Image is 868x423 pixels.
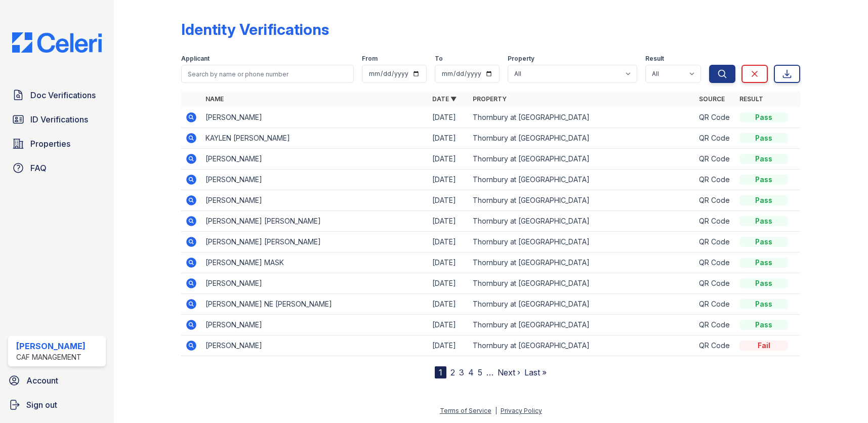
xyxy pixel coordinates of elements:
td: QR Code [695,315,735,335]
a: Terms of Service [440,407,491,414]
span: ID Verifications [30,113,88,125]
span: … [486,366,493,378]
td: [DATE] [428,211,469,232]
td: Thornbury at [GEOGRAPHIC_DATA] [469,107,695,128]
a: Name [205,95,224,103]
div: [PERSON_NAME] [16,340,86,352]
a: Source [699,95,725,103]
td: QR Code [695,252,735,273]
td: [DATE] [428,252,469,273]
a: ID Verifications [8,109,106,130]
span: FAQ [30,162,47,174]
a: FAQ [8,158,106,178]
a: Property [473,95,507,103]
a: Properties [8,134,106,154]
label: Property [508,55,534,63]
td: [DATE] [428,294,469,315]
td: [DATE] [428,335,469,356]
td: QR Code [695,273,735,294]
td: Thornbury at [GEOGRAPHIC_DATA] [469,211,695,232]
td: [PERSON_NAME] [201,335,428,356]
a: Result [739,95,763,103]
a: Last » [524,367,547,377]
span: Sign out [26,399,57,411]
td: [PERSON_NAME] [201,315,428,335]
td: Thornbury at [GEOGRAPHIC_DATA] [469,128,695,149]
div: Identity Verifications [181,20,329,38]
a: Next › [498,367,520,377]
td: [PERSON_NAME] NE [PERSON_NAME] [201,294,428,315]
div: Pass [739,154,788,164]
td: [PERSON_NAME] [PERSON_NAME] [201,232,428,252]
a: Date ▼ [432,95,457,103]
div: 1 [435,366,446,378]
a: Account [4,370,110,391]
label: Result [645,55,664,63]
td: QR Code [695,232,735,252]
div: Pass [739,133,788,143]
td: [DATE] [428,273,469,294]
td: [PERSON_NAME] [201,107,428,128]
a: Sign out [4,395,110,415]
div: Pass [739,195,788,205]
td: Thornbury at [GEOGRAPHIC_DATA] [469,232,695,252]
a: 2 [450,367,455,377]
td: Thornbury at [GEOGRAPHIC_DATA] [469,335,695,356]
td: [DATE] [428,315,469,335]
div: Pass [739,258,788,268]
td: Thornbury at [GEOGRAPHIC_DATA] [469,170,695,190]
td: QR Code [695,190,735,211]
td: [DATE] [428,107,469,128]
div: Pass [739,216,788,226]
div: Pass [739,237,788,247]
td: Thornbury at [GEOGRAPHIC_DATA] [469,252,695,273]
td: Thornbury at [GEOGRAPHIC_DATA] [469,273,695,294]
td: QR Code [695,128,735,149]
td: [PERSON_NAME] [201,190,428,211]
span: Doc Verifications [30,89,96,101]
div: Pass [739,299,788,309]
td: QR Code [695,107,735,128]
div: CAF Management [16,352,86,362]
td: [DATE] [428,232,469,252]
td: [DATE] [428,190,469,211]
div: Pass [739,175,788,185]
a: 5 [478,367,482,377]
div: Pass [739,112,788,122]
a: Doc Verifications [8,85,106,105]
td: Thornbury at [GEOGRAPHIC_DATA] [469,294,695,315]
td: [PERSON_NAME] [201,149,428,170]
div: Pass [739,278,788,288]
td: KAYLEN [PERSON_NAME] [201,128,428,149]
span: Account [26,374,58,387]
td: Thornbury at [GEOGRAPHIC_DATA] [469,149,695,170]
td: QR Code [695,294,735,315]
span: Properties [30,138,70,150]
td: [DATE] [428,128,469,149]
a: 3 [459,367,464,377]
label: To [435,55,443,63]
div: | [495,407,497,414]
td: [PERSON_NAME] [201,273,428,294]
td: [DATE] [428,170,469,190]
td: Thornbury at [GEOGRAPHIC_DATA] [469,190,695,211]
label: From [362,55,378,63]
label: Applicant [181,55,210,63]
div: Fail [739,341,788,351]
td: [PERSON_NAME] [201,170,428,190]
td: [DATE] [428,149,469,170]
td: QR Code [695,211,735,232]
td: QR Code [695,335,735,356]
div: Pass [739,320,788,330]
img: CE_Logo_Blue-a8612792a0a2168367f1c8372b55b34899dd931a85d93a1a3d3e32e68fde9ad4.png [4,32,110,53]
td: QR Code [695,149,735,170]
td: [PERSON_NAME] [PERSON_NAME] [201,211,428,232]
a: 4 [468,367,474,377]
td: QR Code [695,170,735,190]
a: Privacy Policy [501,407,542,414]
td: Thornbury at [GEOGRAPHIC_DATA] [469,315,695,335]
input: Search by name or phone number [181,65,354,83]
td: [PERSON_NAME] MASK [201,252,428,273]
